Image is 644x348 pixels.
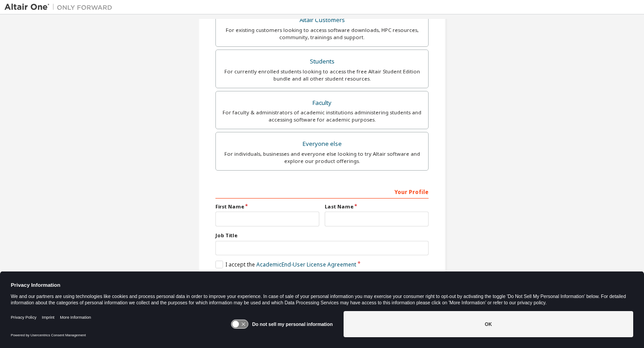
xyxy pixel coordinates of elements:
[221,109,423,123] div: For faculty & administrators of academic institutions administering students and accessing softwa...
[221,14,423,27] div: Altair Customers
[221,27,423,41] div: For existing customers looking to access software downloads, HPC resources, community, trainings ...
[215,203,319,210] label: First Name
[215,184,429,199] div: Your Profile
[256,261,356,268] a: Academic End-User License Agreement
[221,55,423,68] div: Students
[221,138,423,150] div: Everyone else
[221,150,423,165] div: For individuals, businesses and everyone else looking to try Altair software and explore our prod...
[215,232,429,239] label: Job Title
[4,3,117,12] img: Altair One
[325,203,429,210] label: Last Name
[215,261,356,268] label: I accept the
[221,97,423,109] div: Faculty
[221,68,423,82] div: For currently enrolled students looking to access the free Altair Student Edition bundle and all ...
